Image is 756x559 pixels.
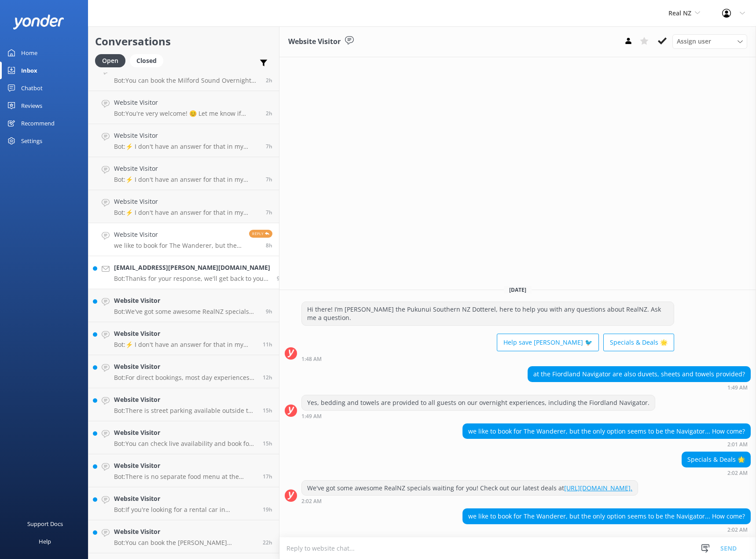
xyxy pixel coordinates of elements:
[88,421,279,454] a: Website VisitorBot:You can check live availability and book for 2 adults and 1 child for [DATE] o...
[114,98,259,107] h4: Website Visitor
[682,470,751,476] div: 02:02am 18-Aug-2025 (UTC +12:00) Pacific/Auckland
[302,302,674,325] div: Hi there! I’m [PERSON_NAME] the Pukunui Southern NZ Dotterel, here to help you with any questions...
[27,515,63,533] div: Support Docs
[114,341,256,349] p: Bot: ⚡ I don't have an answer for that in my knowledge base. Please try to rephrase your question...
[114,407,256,415] p: Bot: There is street parking available outside the [GEOGRAPHIC_DATA] on [STREET_ADDRESS].
[301,357,322,362] strong: 1:48 AM
[266,209,272,216] span: 02:08am 18-Aug-2025 (UTC +12:00) Pacific/Auckland
[114,77,259,85] p: Bot: You can book the Milford Sound Overnight Cruise online and check live availability at [URL][...
[266,110,272,117] span: 07:23am 18-Aug-2025 (UTC +12:00) Pacific/Auckland
[114,374,256,382] p: Bot: For direct bookings, most day experiences have a 24-hour cancellation policy. Cancel more th...
[463,509,750,524] div: we like to book for The Wanderer, but the only option seems to be the Navigator... How come?
[672,34,747,48] div: Assign User
[114,473,256,481] p: Bot: There is no separate food menu at the [PERSON_NAME][GEOGRAPHIC_DATA]. The BBQ buffet include...
[114,329,256,338] h4: Website Visitor
[277,275,283,282] span: 12:47am 18-Aug-2025 (UTC +12:00) Pacific/Auckland
[114,176,259,184] p: Bot: ⚡ I don't have an answer for that in my knowledge base. Please try to rephrase your question...
[462,526,751,533] div: 02:02am 18-Aug-2025 (UTC +12:00) Pacific/Auckland
[677,37,711,46] span: Assign user
[114,428,256,438] h4: Website Visitor
[88,454,279,487] a: Website VisitorBot:There is no separate food menu at the [PERSON_NAME][GEOGRAPHIC_DATA]. The BBQ ...
[21,44,37,62] div: Home
[727,385,748,390] strong: 1:49 AM
[88,355,279,388] a: Website VisitorBot:For direct bookings, most day experiences have a 24-hour cancellation policy. ...
[266,77,272,84] span: 07:51am 18-Aug-2025 (UTC +12:00) Pacific/Auckland
[266,143,272,150] span: 03:04am 18-Aug-2025 (UTC +12:00) Pacific/Auckland
[95,33,272,50] h2: Conversations
[88,322,279,355] a: Website VisitorBot:⚡ I don't have an answer for that in my knowledge base. Please try to rephrase...
[504,286,532,294] span: [DATE]
[21,114,55,132] div: Recommend
[114,494,256,504] h4: Website Visitor
[114,395,256,405] h4: Website Visitor
[497,334,599,351] button: Help save [PERSON_NAME] 🐦
[95,54,125,67] div: Open
[21,79,43,97] div: Chatbot
[682,452,750,467] div: Specials & Deals 🌟
[114,110,259,118] p: Bot: You're very welcome! 😊 Let me know if there's anything else I can help with!
[95,55,130,65] a: Open
[263,440,272,447] span: 06:17pm 17-Aug-2025 (UTC +12:00) Pacific/Auckland
[88,91,279,124] a: Website VisitorBot:You're very welcome! 😊 Let me know if there's anything else I can help with!2h
[88,388,279,421] a: Website VisitorBot:There is street parking available outside the [GEOGRAPHIC_DATA] on [STREET_ADD...
[21,132,42,150] div: Settings
[114,527,256,537] h4: Website Visitor
[266,176,272,183] span: 02:49am 18-Aug-2025 (UTC +12:00) Pacific/Auckland
[564,484,632,492] a: [URL][DOMAIN_NAME].
[114,131,259,140] h4: Website Visitor
[114,275,270,283] p: Bot: Thanks for your response, we'll get back to you as soon as we can during opening hours.
[302,395,655,410] div: Yes, bedding and towels are provided to all guests on our overnight experiences, including the Fi...
[263,506,272,513] span: 02:21pm 17-Aug-2025 (UTC +12:00) Pacific/Auckland
[88,190,279,223] a: Website VisitorBot:⚡ I don't have an answer for that in my knowledge base. Please try to rephrase...
[13,15,64,29] img: yonder-white-logo.png
[21,62,37,79] div: Inbox
[88,58,279,91] a: Website VisitorBot:You can book the Milford Sound Overnight Cruise online and check live availabi...
[302,481,638,496] div: We've got some awesome RealNZ specials waiting for you! Check out our latest deals at
[263,341,272,348] span: 10:20pm 17-Aug-2025 (UTC +12:00) Pacific/Auckland
[528,367,750,382] div: at the Fiordland Navigator are also duvets, sheets and towels provided?
[114,461,256,471] h4: Website Visitor
[301,414,322,419] strong: 1:49 AM
[88,124,279,157] a: Website VisitorBot:⚡ I don't have an answer for that in my knowledge base. Please try to rephrase...
[88,289,279,322] a: Website VisitorBot:We've got some awesome RealNZ specials waiting for you! Check out our latest d...
[263,374,272,381] span: 09:35pm 17-Aug-2025 (UTC +12:00) Pacific/Auckland
[88,223,279,256] a: Website Visitorwe like to book for The Wanderer, but the only option seems to be the Navigator......
[114,263,270,272] h4: [EMAIL_ADDRESS][PERSON_NAME][DOMAIN_NAME]
[462,441,751,447] div: 02:01am 18-Aug-2025 (UTC +12:00) Pacific/Auckland
[130,55,168,65] a: Closed
[114,164,259,173] h4: Website Visitor
[288,36,341,48] h3: Website Visitor
[603,334,674,351] button: Specials & Deals 🌟
[263,407,272,414] span: 06:41pm 17-Aug-2025 (UTC +12:00) Pacific/Auckland
[727,527,748,533] strong: 2:02 AM
[301,498,638,504] div: 02:02am 18-Aug-2025 (UTC +12:00) Pacific/Auckland
[263,539,272,546] span: 11:53am 17-Aug-2025 (UTC +12:00) Pacific/Auckland
[114,362,256,371] h4: Website Visitor
[249,230,272,238] span: Reply
[266,308,272,315] span: 12:22am 18-Aug-2025 (UTC +12:00) Pacific/Auckland
[114,209,259,217] p: Bot: ⚡ I don't have an answer for that in my knowledge base. Please try to rephrase your question...
[88,487,279,520] a: Website VisitorBot:If you're looking for a rental car in [GEOGRAPHIC_DATA], our friends at GO Ren...
[114,143,259,151] p: Bot: ⚡ I don't have an answer for that in my knowledge base. Please try to rephrase your question...
[114,230,242,239] h4: Website Visitor
[463,424,750,439] div: we like to book for The Wanderer, but the only option seems to be the Navigator... How come?
[301,413,655,419] div: 01:49am 18-Aug-2025 (UTC +12:00) Pacific/Auckland
[114,440,256,448] p: Bot: You can check live availability and book for 2 adults and 1 child for [DATE] on our website ...
[528,384,751,390] div: 01:49am 18-Aug-2025 (UTC +12:00) Pacific/Auckland
[114,296,259,305] h4: Website Visitor
[727,442,748,447] strong: 2:01 AM
[88,520,279,553] a: Website VisitorBot:You can book the [PERSON_NAME][GEOGRAPHIC_DATA] Wild Kiwi Encounter online at ...
[727,471,748,476] strong: 2:02 AM
[114,197,259,206] h4: Website Visitor
[88,157,279,190] a: Website VisitorBot:⚡ I don't have an answer for that in my knowledge base. Please try to rephrase...
[263,473,272,480] span: 04:43pm 17-Aug-2025 (UTC +12:00) Pacific/Auckland
[114,539,256,547] p: Bot: You can book the [PERSON_NAME][GEOGRAPHIC_DATA] Wild Kiwi Encounter online at [URL][DOMAIN_N...
[114,242,242,250] p: we like to book for The Wanderer, but the only option seems to be the Navigator... How come?
[88,256,279,289] a: [EMAIL_ADDRESS][PERSON_NAME][DOMAIN_NAME]Bot:Thanks for your response, we'll get back to you as s...
[668,9,691,17] span: Real NZ
[21,97,42,114] div: Reviews
[130,54,163,67] div: Closed
[301,499,322,504] strong: 2:02 AM
[114,308,259,316] p: Bot: We've got some awesome RealNZ specials waiting for you! Check out our latest deals at [URL][...
[301,356,674,362] div: 01:48am 18-Aug-2025 (UTC +12:00) Pacific/Auckland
